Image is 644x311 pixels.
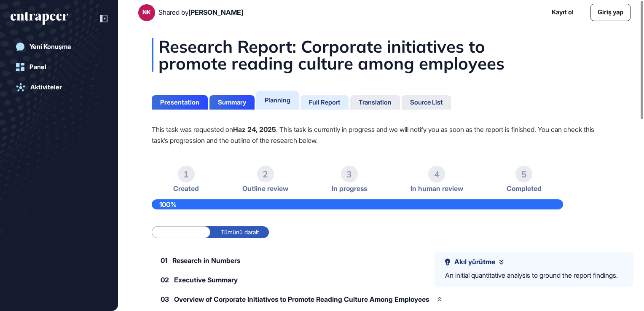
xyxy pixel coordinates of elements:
[174,296,429,303] span: Overview of Corporate Initiatives to Promote Reading Culture Among Employees
[233,125,276,134] strong: Haz 24, 2025
[428,166,445,182] div: 4
[152,226,210,238] label: Tümünü genişlet
[30,63,46,71] div: Panel
[30,43,71,51] div: Yeni Konuşma
[161,296,169,303] span: 03
[218,99,246,106] div: Summary
[410,99,443,106] div: Source List
[445,270,618,281] div: An initial quantitative analysis to ground the report findings.
[11,12,68,25] div: entrapeer-logo
[257,166,274,182] div: 2
[242,185,288,193] span: Outline review
[265,96,290,104] div: Planning
[174,276,238,283] span: Executive Summary
[152,38,610,72] div: Research Report: Corporate initiatives to promote reading culture among employees
[161,276,169,283] span: 02
[332,185,367,193] span: In progress
[161,257,167,264] span: 01
[188,8,243,16] span: [PERSON_NAME]
[160,99,199,106] div: Presentation
[507,185,542,193] span: Completed
[590,4,631,21] a: Giriş yap
[341,166,358,182] div: 3
[152,124,610,146] p: This task was requested on . This task is currently in progress and we will notify you as soon as...
[515,166,532,182] div: 5
[411,185,463,193] span: In human review
[152,199,563,209] div: 100%
[454,258,495,266] span: Akıl yürütme
[309,99,340,106] div: Full Report
[158,8,243,16] div: Shared by
[178,166,195,182] div: 1
[30,83,62,91] div: Aktiviteler
[210,226,269,238] label: Tümünü daralt
[359,99,392,106] div: Translation
[142,9,151,16] div: NK
[552,8,574,17] a: Kayıt ol
[172,257,240,264] span: Research in Numbers
[173,185,199,193] span: Created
